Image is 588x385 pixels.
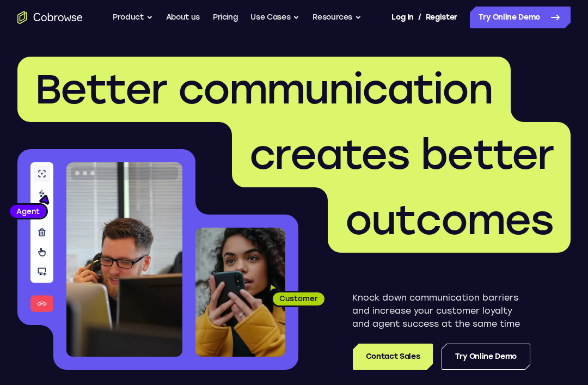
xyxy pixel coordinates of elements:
[250,7,299,28] button: Use Cases
[113,7,153,28] button: Product
[352,291,530,331] p: Knock down communication barriers and increase your customer loyalty and agent success at the sam...
[353,344,433,370] a: Contact Sales
[35,65,493,114] span: Better communication
[345,195,553,245] span: outcomes
[442,344,530,370] a: Try Online Demo
[418,11,421,24] span: /
[195,228,285,357] img: A customer holding their phone
[213,7,238,28] a: Pricing
[166,7,200,28] a: About us
[470,7,571,28] a: Try Online Demo
[426,7,457,28] a: Register
[249,130,553,179] span: creates better
[66,162,182,357] img: A customer support agent talking on the phone
[391,7,413,28] a: Log In
[313,7,362,28] button: Resources
[17,11,83,24] a: Go to the home page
